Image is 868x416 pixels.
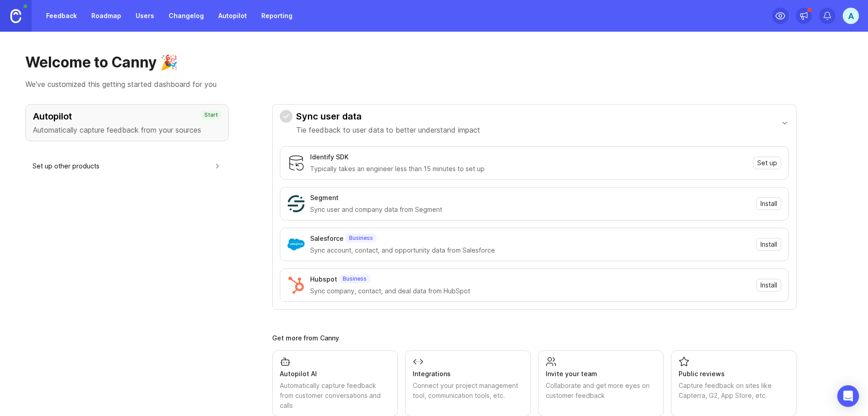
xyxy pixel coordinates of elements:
div: Get more from Canny [272,335,797,341]
div: Public reviews [679,369,789,379]
button: Sync user dataTie feedback to user data to better understand impact [280,105,789,141]
button: AutopilotAutomatically capture feedback from your sourcesStart [25,104,229,141]
h3: Sync user data [296,110,480,123]
span: Set up [757,158,777,167]
p: Tie feedback to user data to better understand impact [296,124,480,135]
div: Open Intercom Messenger [837,385,859,407]
div: Automatically capture feedback from customer conversations and calls [280,381,390,411]
p: Business [349,234,373,242]
button: Install [756,238,781,251]
span: Install [760,240,777,249]
div: Identify SDK [310,152,349,162]
button: Install [756,279,781,292]
h3: Autopilot [33,110,221,123]
a: Changelog [163,8,209,24]
div: Typically takes an engineer less than 15 minutes to set up [310,164,748,174]
a: Feedback [41,8,82,24]
img: Identify SDK [288,154,305,172]
img: Hubspot [288,277,305,294]
button: Install [756,197,781,210]
img: Canny Home [10,9,21,23]
a: Roadmap [86,8,127,24]
div: Capture feedback on sites like Capterra, G2, App Store, etc. [679,381,789,401]
div: Connect your project management tool, communication tools, etc. [413,381,523,401]
div: Integrations [413,369,523,379]
p: Automatically capture feedback from your sources [33,124,221,135]
span: Install [760,281,777,290]
p: Start [204,111,218,119]
div: Sync user dataTie feedback to user data to better understand impact [280,141,789,309]
button: A [843,8,859,24]
img: Salesforce [288,236,305,253]
div: Segment [310,193,339,203]
div: Sync company, contact, and deal data from HubSpot [310,286,751,296]
div: Autopilot AI [280,369,390,379]
div: Hubspot [310,274,337,284]
img: Segment [288,195,305,212]
div: Collaborate and get more eyes on customer feedback [546,381,656,401]
p: Business [343,275,367,282]
a: Users [130,8,160,24]
p: We've customized this getting started dashboard for you [25,79,843,90]
div: Sync user and company data from Segment [310,205,751,215]
a: Reporting [256,8,298,24]
button: Set up other products [33,156,222,176]
a: Autopilot [213,8,252,24]
button: Set up [753,157,781,169]
h1: Welcome to Canny 🎉 [25,53,843,72]
div: Sync account, contact, and opportunity data from Salesforce [310,245,751,255]
span: Install [760,199,777,208]
div: Invite your team [546,369,656,379]
div: Salesforce [310,234,344,244]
